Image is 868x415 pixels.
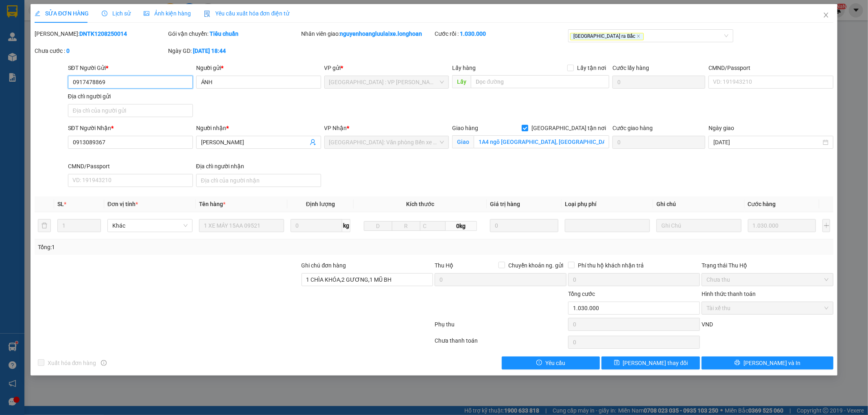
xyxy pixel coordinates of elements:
[612,136,705,149] input: Cước giao hàng
[713,138,821,147] input: Ngày giao
[68,92,193,101] div: Địa chỉ người gửi
[302,262,346,269] label: Ghi chú đơn hàng
[612,76,705,89] input: Cước lấy hàng
[168,46,300,55] div: Ngày GD:
[199,219,284,232] input: VD: Bàn, Ghế
[815,4,837,27] button: Close
[706,302,829,314] span: Tài xế thu
[653,196,745,212] th: Ghi chú
[193,48,226,54] b: [DATE] 18:44
[302,29,433,38] div: Nhân viên giao:
[435,29,566,38] div: Cước rồi :
[79,30,127,37] b: DNTK1208250014
[460,30,486,37] b: 1.030.000
[196,174,321,187] input: Địa chỉ của người nhận
[568,291,595,297] span: Tổng cước
[204,11,210,17] img: icon
[434,320,568,334] div: Phụ thu
[743,359,800,367] span: [PERSON_NAME] và In
[575,261,647,270] span: Phí thu hộ khách nhận trả
[502,356,600,369] button: exclamation-circleYêu cầu
[364,221,392,231] input: D
[102,11,107,16] span: clock-circle
[708,125,734,131] label: Ngày giao
[528,124,609,133] span: [GEOGRAPHIC_DATA] tận nơi
[452,65,476,71] span: Lấy hàng
[112,219,188,232] span: Khác
[3,56,51,63] span: 18:16:02 [DATE]
[306,201,335,207] span: Định lượng
[199,201,225,207] span: Tên hàng
[144,11,149,16] span: picture
[57,4,164,15] strong: PHIẾU DÁN LÊN HÀNG
[446,221,477,231] span: 0kg
[329,76,444,88] span: Đà Nẵng : VP Thanh Khê
[490,201,520,207] span: Giá trị hàng
[614,360,620,366] span: save
[452,125,478,131] span: Giao hàng
[57,201,64,207] span: SL
[44,359,100,367] span: Xuất hóa đơn hàng
[536,360,542,366] span: exclamation-circle
[340,30,422,37] b: nguyenhoangluulaixe.longhoan
[302,273,433,286] input: Ghi chú đơn hàng
[471,75,609,88] input: Dọc đường
[636,34,641,38] span: close
[435,262,453,269] span: Thu Hộ
[623,359,688,367] span: [PERSON_NAME] thay đổi
[35,29,166,38] div: [PERSON_NAME]:
[144,10,191,17] span: Ảnh kiện hàng
[38,243,335,252] div: Tổng: 1
[735,360,740,366] span: printer
[748,201,776,207] span: Cước hàng
[64,17,162,32] span: CÔNG TY TNHH CHUYỂN PHÁT NHANH BẢO AN
[406,201,434,207] span: Kích thước
[434,336,568,350] div: Chưa thanh toán
[68,104,193,117] input: Địa chỉ của người gửi
[196,162,321,171] div: Địa chỉ người nhận
[66,48,70,54] b: 0
[570,33,644,40] span: [GEOGRAPHIC_DATA] ra Bắc
[329,136,444,148] span: Hải Phòng: Văn phòng Bến xe Thượng Lý
[452,135,474,148] span: Giao
[702,291,756,297] label: Hình thức thanh toán
[310,139,316,146] span: user-add
[822,219,830,232] button: plus
[706,274,829,286] span: Chưa thu
[702,261,833,270] div: Trạng thái Thu Hộ
[107,201,138,207] span: Đơn vị tính
[490,219,558,232] input: 0
[35,11,40,16] span: edit
[35,10,89,17] span: SỬA ĐƠN HÀNG
[324,63,449,72] div: VP gửi
[168,29,300,38] div: Gói vận chuyển:
[101,360,107,366] span: info-circle
[196,63,321,72] div: Người gửi
[3,17,62,32] span: [PHONE_NUMBER]
[35,46,166,55] div: Chưa cước :
[38,219,51,232] button: delete
[342,219,350,232] span: kg
[545,359,565,367] span: Yêu cầu
[22,17,43,24] strong: CSKH:
[196,124,321,133] div: Người nhận
[204,10,290,17] span: Yêu cầu xuất hóa đơn điện tử
[612,125,653,131] label: Cước giao hàng
[748,219,816,232] input: 0
[452,75,471,88] span: Lấy
[601,356,700,369] button: save[PERSON_NAME] thay đổi
[392,221,420,231] input: R
[708,63,833,72] div: CMND/Passport
[562,196,653,212] th: Loại phụ phí
[574,63,609,72] span: Lấy tận nơi
[3,43,125,54] span: Mã đơn: DNTK1508250015
[102,10,131,17] span: Lịch sử
[68,124,193,133] div: SĐT Người Nhận
[702,321,713,328] span: VND
[474,135,609,148] input: Giao tận nơi
[702,356,833,369] button: printer[PERSON_NAME] và In
[210,30,238,37] b: Tiêu chuẩn
[823,12,829,18] span: close
[656,219,741,232] input: Ghi Chú
[505,261,566,270] span: Chuyển khoản ng. gửi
